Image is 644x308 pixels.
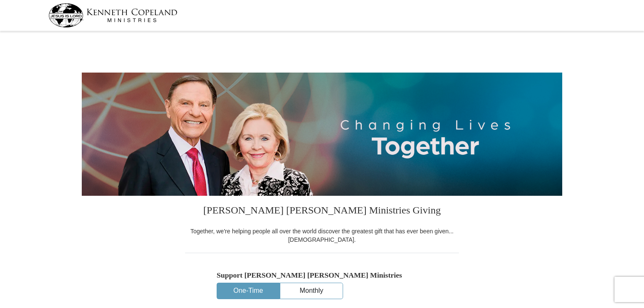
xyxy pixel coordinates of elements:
img: kcm-header-logo.svg [48,3,177,27]
button: One-Time [217,283,279,299]
div: Together, we're helping people all over the world discover the greatest gift that has ever been g... [185,227,459,244]
h5: Support [PERSON_NAME] [PERSON_NAME] Ministries [217,271,427,280]
h3: [PERSON_NAME] [PERSON_NAME] Ministries Giving [185,196,459,227]
button: Monthly [280,283,343,299]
